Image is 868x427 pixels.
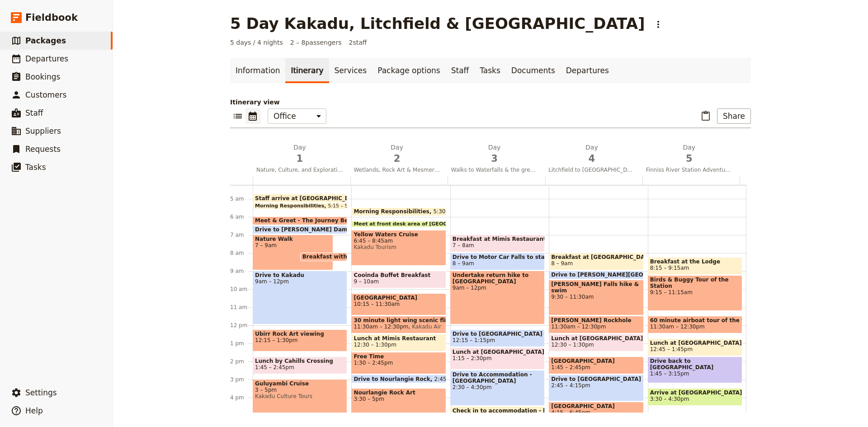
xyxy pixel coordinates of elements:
[351,293,446,315] div: [GEOGRAPHIC_DATA]10:15 – 11:30am
[450,271,545,324] div: Undertake return hike to [GEOGRAPHIC_DATA]9am – 12pm
[354,143,440,165] h2: Day
[451,152,538,165] span: 3
[551,358,641,364] span: [GEOGRAPHIC_DATA]
[230,286,253,293] div: 10 am
[650,277,740,289] span: Birds & Buggy Tour of the Station
[450,406,545,424] div: Check in to accommodation - [GEOGRAPHIC_DATA]4:30 – 5:30pm
[698,108,713,124] button: Paste itinerary item
[230,58,285,83] a: Information
[650,340,740,346] span: Lunch at [GEOGRAPHIC_DATA]
[285,58,329,83] a: Itinerary
[230,340,253,347] div: 1 pm
[354,317,443,324] span: 30 minute light wing scenic flight
[453,254,542,260] span: Drive to Motor Car Falls to start hike
[551,364,590,371] span: 1:45 – 2:45pm
[372,58,445,83] a: Package options
[253,235,333,270] div: Nature Walk7 – 9am
[230,249,253,257] div: 8 am
[561,58,614,83] a: Departures
[450,235,545,252] div: Breakfast at Mimis Restaurant7 – 8am
[354,396,443,402] span: 3:30 – 5pm
[255,242,331,249] span: 7 – 9am
[253,216,347,225] div: Meet & Greet - The Journey Begins
[329,58,373,83] a: Services
[230,304,253,311] div: 11 am
[230,98,751,107] p: Itinerary view
[650,317,740,324] span: 60 minute airboat tour of the flood plains and wetlands.
[354,152,440,165] span: 2
[354,376,434,382] span: Drive to Nourlangie Rock
[434,376,455,382] span: 2:45pm
[548,152,635,165] span: 4
[551,335,641,342] span: Lunch at [GEOGRAPHIC_DATA]
[290,38,342,47] span: 2 – 8 passengers
[551,382,641,389] span: 2:45 – 4:15pm
[650,371,740,377] span: 1:45 – 3:15pm
[230,394,253,401] div: 4 pm
[354,335,443,342] span: Lunch at Mimis Restaurant
[230,14,645,33] h1: 5 Day Kakadu, Litchfield & [GEOGRAPHIC_DATA]
[253,203,347,209] div: Morning Responsibilities5:15 – 5:30am
[25,11,78,24] span: Fieldbook
[230,267,253,275] div: 9 am
[25,54,68,63] span: Departures
[433,208,463,215] span: 5:30 – 6am
[230,376,253,383] div: 3 pm
[350,166,443,174] span: Wetlands, Rock Art & Mesmerizing Sunsets
[350,143,447,176] button: Day2Wetlands, Rock Art & Mesmerizing Sunsets
[25,127,61,136] span: Suppliers
[351,207,446,216] div: Morning Responsibilities5:30 – 6am
[648,357,742,383] div: Drive back to [GEOGRAPHIC_DATA]1:45 – 3:15pm
[545,143,642,176] button: Day4Litchfield to [GEOGRAPHIC_DATA]
[354,244,443,250] span: Kakadu Tourism
[255,217,365,224] span: Meet & Greet - The Journey Begins
[25,163,46,172] span: Tasks
[549,334,643,352] div: Lunch at [GEOGRAPHIC_DATA]12:30 – 1:30pm
[354,353,443,360] span: Free Time
[351,316,446,333] div: 30 minute light wing scenic flight11:30am – 12:30pmKakadu Air
[253,379,347,415] div: Guluyambi Cruise3 – 5pmKakadu Culture Tours
[551,317,641,324] span: [PERSON_NAME] Rockhole
[253,143,350,176] button: Day1Nature, Culture, and Exploration
[551,281,641,294] span: [PERSON_NAME] Falls hike & swim
[650,389,740,396] span: Arrive at [GEOGRAPHIC_DATA] and say farewell.
[354,278,379,285] span: 9 – 10am
[354,231,443,238] span: Yellow Waters Cruise
[551,403,641,409] span: [GEOGRAPHIC_DATA]
[245,108,260,124] button: Calendar view
[642,143,740,176] button: Day5Finniss River Station Adventures
[551,254,641,260] span: Breakfast at [GEOGRAPHIC_DATA]
[545,166,638,174] span: Litchfield to [GEOGRAPHIC_DATA]
[650,396,689,402] span: 3:30 – 4:30pm
[648,388,742,406] div: Arrive at [GEOGRAPHIC_DATA] and say farewell.3:30 – 4:30pm
[354,360,443,366] span: 1:30 – 2:45pm
[253,194,347,202] div: Staff arrive at [GEOGRAPHIC_DATA]
[354,272,443,278] span: Cooinda Buffet Breakfast
[351,352,446,374] div: Free Time1:30 – 2:45pm
[25,72,60,81] span: Bookings
[25,388,57,397] span: Settings
[448,143,545,176] button: Day3Walks to Waterfalls & the great outdoors
[446,58,475,83] a: Staff
[453,285,542,291] span: 9am – 12pm
[255,236,331,242] span: Nature Walk
[351,230,446,266] div: Yellow Waters Cruise6:45 – 8:45amKakadu Tourism
[450,370,545,406] div: Drive to Accommodation - [GEOGRAPHIC_DATA]2:30 – 4:30pm
[25,406,43,415] span: Help
[351,388,446,415] div: Nourlangie Rock Art3:30 – 5pm
[354,389,443,396] span: Nourlangie Rock Art
[717,108,751,124] button: Share
[551,272,695,278] span: Drive to [PERSON_NAME][GEOGRAPHIC_DATA]
[450,347,545,370] div: Lunch at [GEOGRAPHIC_DATA]1:15 – 2:30pm
[255,358,345,364] span: Lunch by Cahills Crossing
[256,143,343,165] h2: Day
[474,58,506,83] a: Tasks
[351,221,446,227] div: Meet at front desk area of [GEOGRAPHIC_DATA]
[351,271,446,288] div: Cooinda Buffet Breakfast9 – 10am
[253,329,347,352] div: Ubirr Rock Art viewing12:15 – 1:30pm
[450,253,545,270] div: Drive to Motor Car Falls to start hike8 – 9am
[354,342,396,348] span: 12:30 – 1:30pm
[453,349,542,355] span: Lunch at [GEOGRAPHIC_DATA]
[650,324,705,330] span: 11:30am – 12:30pm
[253,357,347,374] div: Lunch by Cahills Crossing1:45 – 2:45pm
